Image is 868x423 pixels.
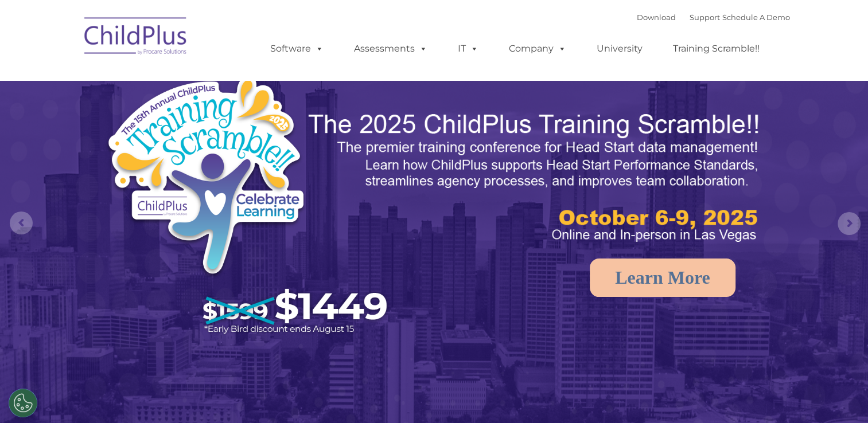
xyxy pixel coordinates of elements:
a: Schedule A Demo [722,13,790,22]
a: IT [446,37,490,60]
a: Software [259,37,335,60]
a: Learn More [590,258,735,297]
a: Download [637,13,676,22]
button: Cookies Settings [9,389,37,417]
a: Assessments [342,37,439,60]
a: Training Scramble!! [661,37,771,60]
img: ChildPlus by Procare Solutions [79,9,193,66]
a: Support [690,13,720,22]
a: Company [497,37,578,60]
a: University [585,37,654,60]
font: | [637,13,790,22]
